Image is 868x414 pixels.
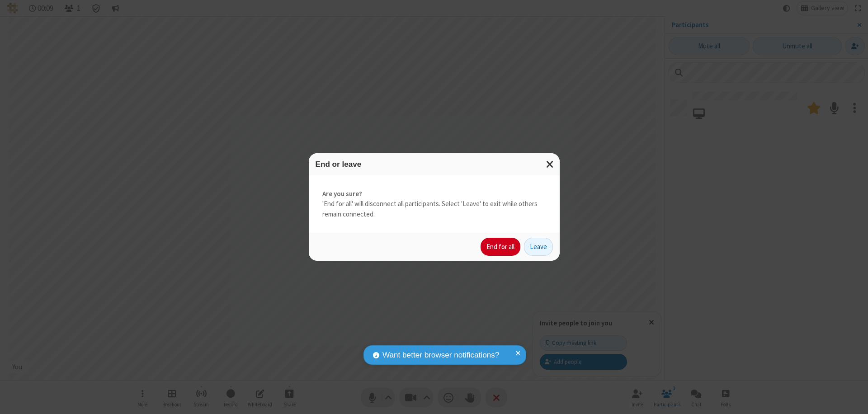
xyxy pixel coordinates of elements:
div: 'End for all' will disconnect all participants. Select 'Leave' to exit while others remain connec... [309,175,560,233]
button: Leave [524,238,553,256]
h3: End or leave [316,160,553,169]
span: Want better browser notifications? [382,349,499,361]
strong: Are you sure? [322,189,546,199]
button: End for all [481,238,520,256]
button: Close modal [541,153,560,175]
